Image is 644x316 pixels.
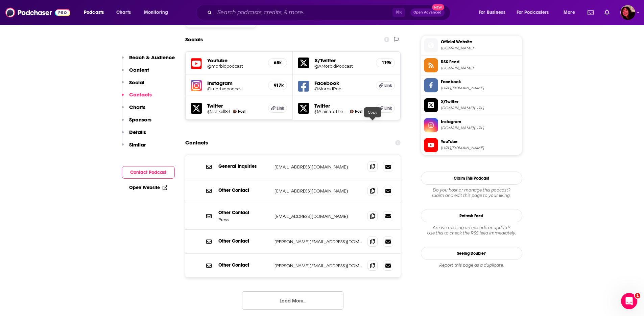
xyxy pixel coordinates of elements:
button: Details [122,129,146,141]
img: Ashleigh Kelley [233,110,237,113]
a: YouTube[URL][DOMAIN_NAME] [424,138,519,152]
button: open menu [512,7,559,18]
a: @MorbidPod [314,86,371,91]
a: Open Website [129,185,167,190]
h5: 68k [274,60,281,66]
span: More [564,8,575,17]
a: @ashkell83 [207,109,230,114]
span: Charts [116,8,131,17]
h5: Youtube [207,57,263,64]
span: Facebook [441,79,519,85]
button: Sponsors [122,116,151,129]
span: Link [384,106,392,111]
p: Other Contact [218,187,269,193]
span: ⌘ K [392,8,405,17]
img: Podchaser - Follow, Share and Rate Podcasts [5,6,70,19]
button: open menu [79,7,113,18]
p: [EMAIL_ADDRESS][DOMAIN_NAME] [275,213,362,219]
p: Other Contact [218,262,269,268]
img: iconImage [191,80,202,91]
div: Claim and edit this page to your liking. [421,187,522,198]
a: RSS Feed[DOMAIN_NAME] [424,58,519,72]
button: open menu [559,7,583,18]
span: For Business [479,8,505,17]
span: twitter.com/AMorbidPodcast [441,106,519,111]
span: wondery.com [441,46,519,51]
p: [PERSON_NAME][EMAIL_ADDRESS][DOMAIN_NAME] [275,263,362,269]
p: General Inquiries [218,163,269,169]
button: Show profile menu [620,5,635,20]
p: [EMAIL_ADDRESS][DOMAIN_NAME] [275,188,362,194]
img: Alaina Urquhart [350,110,354,113]
p: Content [129,67,149,73]
button: Social [122,79,144,92]
span: X/Twitter [441,99,519,105]
span: Logged in as Kathryn-Musilek [620,5,635,20]
h2: Contacts [185,136,208,149]
a: Link [376,81,395,90]
button: Charts [122,104,145,116]
p: [PERSON_NAME][EMAIL_ADDRESS][DOMAIN_NAME] [275,239,362,245]
span: Host [238,109,245,114]
p: Other Contact [218,210,269,216]
h5: Facebook [314,80,371,86]
a: @morbidpodcast [207,64,263,69]
a: @morbidpodcast [207,86,263,91]
div: Report this page as a duplicate. [421,263,522,268]
h5: 119k [382,60,389,66]
span: For Podcasters [517,8,549,17]
p: Sponsors [129,116,151,123]
a: Seeing Double? [421,247,522,260]
span: Host [355,109,362,114]
button: Refresh Feed [421,209,522,222]
span: Open Advanced [413,11,442,14]
span: https://www.youtube.com/@morbidpodcast [441,145,519,151]
div: Search podcasts, credits, & more... [202,5,457,20]
span: Official Website [441,39,519,45]
h5: Instagram [207,80,263,86]
button: open menu [139,7,177,18]
button: Claim This Podcast [421,172,522,185]
input: Search podcasts, credits, & more... [215,7,392,18]
button: Reach & Audience [122,54,175,67]
button: Content [122,67,149,79]
span: Do you host or manage this podcast? [421,187,522,193]
a: Link [268,104,287,113]
button: Contacts [122,91,152,104]
span: Link [277,106,284,111]
h5: Twitter [207,103,263,109]
a: @AlainaToTheMax [314,109,347,114]
a: Charts [112,7,135,18]
button: Load More... [242,291,343,310]
span: Monitoring [144,8,168,17]
span: RSS Feed [441,59,519,65]
span: Podcasts [84,8,104,17]
span: 1 [635,293,640,298]
span: New [432,4,444,10]
span: https://www.facebook.com/MorbidPod [441,86,519,91]
iframe: Intercom live chat [621,293,637,309]
p: Reach & Audience [129,54,175,61]
span: rss.art19.com [441,66,519,71]
p: Details [129,129,146,135]
div: Copy [364,107,381,117]
a: X/Twitter[DOMAIN_NAME][URL] [424,98,519,112]
p: Press [218,217,269,223]
button: Contact Podcast [122,166,175,179]
h5: Twitter [314,103,371,109]
button: Open AdvancedNew [410,8,445,17]
h5: X/Twitter [314,57,371,64]
span: instagram.com/morbidpodcast [441,126,519,131]
h5: @AMorbidPodcast [314,64,371,69]
a: Facebook[URL][DOMAIN_NAME] [424,78,519,92]
h2: Socials [185,33,203,46]
p: Charts [129,104,145,110]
